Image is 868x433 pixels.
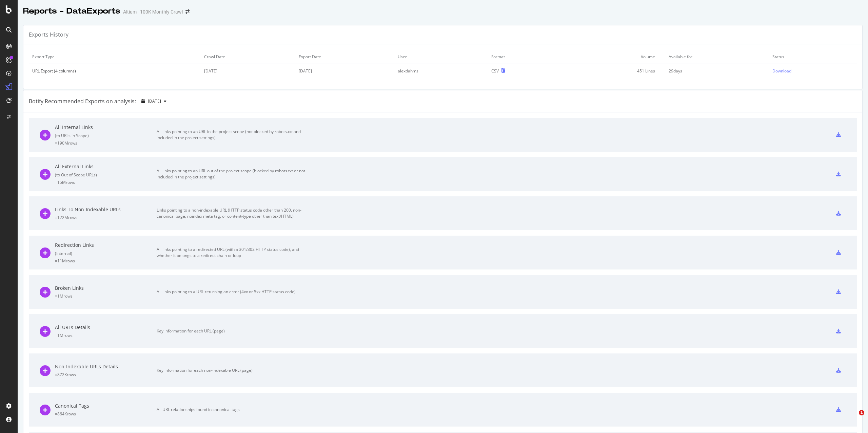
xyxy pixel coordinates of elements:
[55,215,157,220] div: = 122M rows
[55,363,157,370] div: Non-Indexable URLs Details
[139,96,169,107] button: [DATE]
[836,250,841,255] div: csv-export
[836,172,841,176] div: csv-export
[55,293,157,299] div: = 1M rows
[29,50,201,64] td: Export Type
[157,407,309,413] div: All URL relationships found in canonical tags
[295,50,394,64] td: Export Date
[157,207,309,219] div: Links pointing to a non-indexable URL (HTTP status code other than 200, non-canonical page, noind...
[157,289,309,295] div: All links pointing to a URL returning an error (4xx or 5xx HTTP status code)
[836,368,841,373] div: csv-export
[55,324,157,331] div: All URLs Details
[772,68,791,74] div: Download
[836,329,841,333] div: csv-export
[55,242,157,248] div: Redirection Links
[558,50,665,64] td: Volume
[859,410,864,415] span: 1
[157,367,309,373] div: Key information for each non-indexable URL (page)
[157,168,309,180] div: All links pointing to an URL out of the project scope (blocked by robots.txt or not included in t...
[55,206,157,213] div: Links To Non-Indexable URLs
[836,289,841,294] div: csv-export
[23,5,120,17] div: Reports - DataExports
[55,258,157,264] div: = 11M rows
[157,328,309,334] div: Key information for each URL (page)
[55,411,157,417] div: = 864K rows
[558,64,665,78] td: 451 Lines
[55,403,157,409] div: Canonical Tags
[55,140,157,146] div: = 190M rows
[55,163,157,170] div: All External Links
[836,211,841,216] div: csv-export
[55,251,157,256] div: ( Internal )
[185,9,190,14] div: arrow-right-arrow-left
[29,31,68,39] div: Exports History
[665,64,769,78] td: 29 days
[201,64,295,78] td: [DATE]
[488,50,558,64] td: Format
[157,129,309,141] div: All links pointing to an URL in the project scope (not blocked by robots.txt and included in the ...
[32,68,197,74] div: URL Export (4 columns)
[836,407,841,412] div: csv-export
[772,68,853,74] a: Download
[55,179,157,185] div: = 15M rows
[836,132,841,137] div: csv-export
[769,50,857,64] td: Status
[491,68,499,74] div: CSV
[29,98,136,105] div: Botify Recommended Exports on analysis:
[394,64,488,78] td: alexdahms
[665,50,769,64] td: Available for
[148,98,161,104] span: 2025 Aug. 9th
[201,50,295,64] td: Crawl Date
[55,285,157,291] div: Broken Links
[55,133,157,138] div: ( to URLs in Scope )
[55,124,157,131] div: All Internal Links
[55,372,157,377] div: = 872K rows
[55,172,157,178] div: ( to Out of Scope URLs )
[157,246,309,259] div: All links pointing to a redirected URL (with a 301/302 HTTP status code), and whether it belongs ...
[55,332,157,338] div: = 1M rows
[845,410,861,426] iframe: Intercom live chat
[123,8,183,15] div: Altium - 100K Monthly Crawl
[394,50,488,64] td: User
[295,64,394,78] td: [DATE]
